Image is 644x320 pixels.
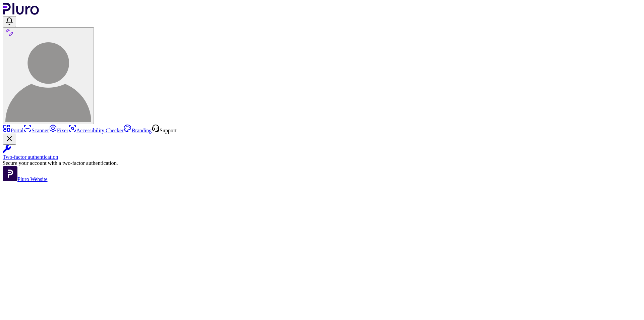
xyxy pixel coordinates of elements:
[3,145,641,160] a: Two-factor authentication
[49,128,68,133] a: Fixer
[3,154,641,160] div: Two-factor authentication
[152,128,177,133] a: Open Support screen
[3,10,39,16] a: Logo
[3,128,23,133] a: Portal
[3,124,641,182] aside: Sidebar menu
[3,160,641,166] div: Secure your account with a two-factor authentication.
[3,27,94,124] button: User avatar
[5,36,91,122] img: User avatar
[68,128,124,133] a: Accessibility Checker
[3,134,16,145] button: Close Two-factor authentication notification
[3,16,16,27] button: Open notifications, you have undefined new notifications
[23,128,49,133] a: Scanner
[3,176,48,182] a: Open Pluro Website
[123,128,152,133] a: Branding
